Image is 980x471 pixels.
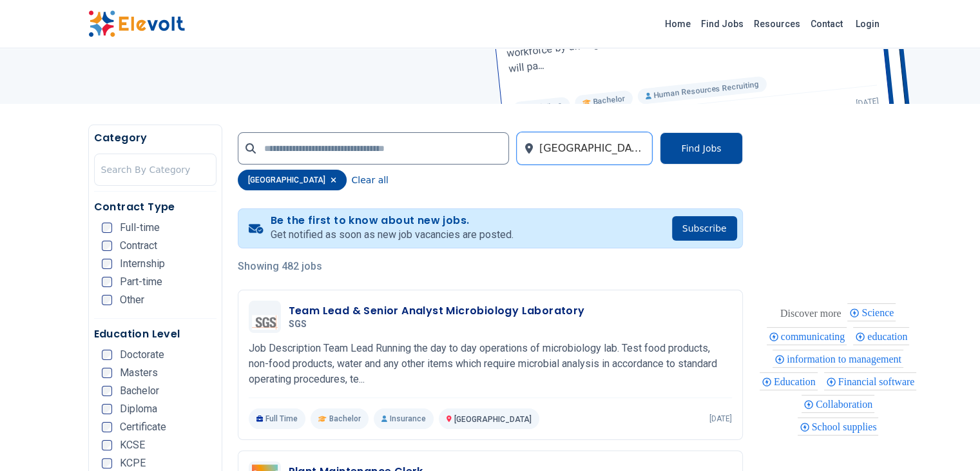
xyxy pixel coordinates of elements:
[780,305,841,323] div: These are topics related to the article that might interest you
[88,10,185,37] img: Elevolt
[120,223,160,233] span: Full-time
[94,130,216,146] h5: Category
[352,170,389,190] button: Clear all
[120,368,158,378] span: Masters
[853,327,909,345] div: education
[696,14,749,34] a: Find Jobs
[774,376,820,387] span: Education
[916,409,980,471] iframe: Chat Widget
[787,354,905,365] span: information to management
[289,303,585,319] h3: Team Lead & Senior Analyst Microbiology Laboratory
[120,422,166,432] span: Certificate
[867,331,911,342] span: education
[760,372,818,390] div: Education
[271,227,514,243] p: Get notified as soon as new job vacancies are posted.
[374,408,434,429] p: Insurance
[120,404,157,414] span: Diploma
[102,458,112,468] input: KCPE
[120,350,164,360] span: Doctorate
[102,295,112,305] input: Other
[660,14,696,34] a: Home
[798,417,879,436] div: School supplies
[812,421,881,432] span: School supplies
[838,376,919,387] span: Financial software
[120,295,144,305] span: Other
[102,241,112,251] input: Contract
[120,440,145,450] span: KCSE
[120,277,162,287] span: Part-time
[847,303,896,321] div: Science
[238,259,743,274] p: Showing 482 jobs
[781,331,849,342] span: communicating
[102,368,112,378] input: Masters
[102,422,112,432] input: Certificate
[805,14,848,34] a: Contact
[102,223,112,233] input: Full-time
[120,259,165,269] span: Internship
[767,327,847,345] div: communicating
[102,440,112,450] input: KCSE
[94,326,216,342] h5: Education Level
[249,341,732,387] p: Job Description Team Lead Running the day to day operations of microbiology lab. Test food produc...
[102,259,112,269] input: Internship
[816,399,876,410] span: Collaboration
[120,241,157,251] span: Contract
[102,404,112,414] input: Diploma
[238,170,347,190] div: [GEOGRAPHIC_DATA]
[102,386,112,396] input: Bachelor
[802,395,874,413] div: Collaboration
[824,372,917,390] div: Financial software
[660,132,742,165] button: Find Jobs
[249,301,732,429] a: SGSTeam Lead & Senior Analyst Microbiology LaboratorySGSJob Description Team Lead Running the day...
[848,11,887,37] a: Login
[329,414,361,424] span: Bachelor
[454,415,532,424] span: [GEOGRAPHIC_DATA]
[773,350,903,368] div: information to management
[861,307,898,318] span: Science
[102,350,112,360] input: Doctorate
[749,14,805,34] a: Resources
[252,304,278,330] img: SGS
[271,214,514,227] h4: Be the first to know about new jobs.
[94,199,216,215] h5: Contract Type
[102,277,112,287] input: Part-time
[249,408,306,429] p: Full Time
[120,386,159,396] span: Bachelor
[709,414,732,424] p: [DATE]
[120,458,146,468] span: KCPE
[289,319,307,330] span: SGS
[672,216,737,241] button: Subscribe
